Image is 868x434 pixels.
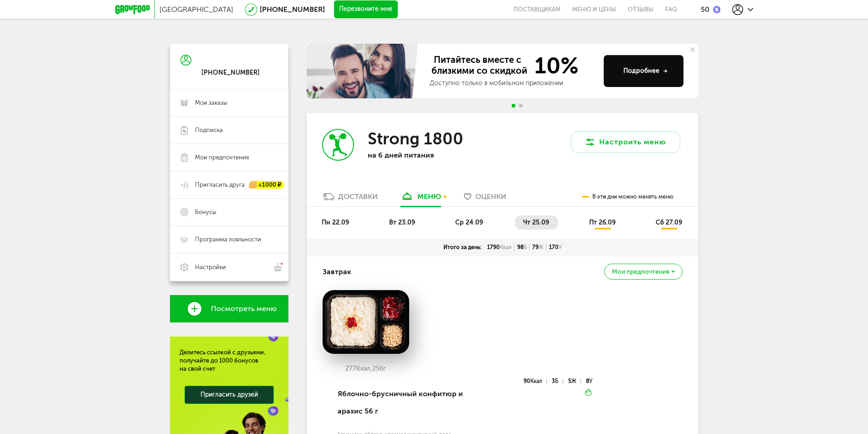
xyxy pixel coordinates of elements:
div: 5 [568,379,581,383]
div: 170 [546,244,565,251]
div: 90 [524,379,547,383]
div: 3 [552,379,563,383]
button: Настроить меню [571,131,680,153]
div: Доставки [338,192,378,201]
a: Пригласить друзей [185,386,274,404]
a: Подписка [170,117,288,144]
span: Настройки [195,263,226,271]
span: Ж [539,244,544,250]
a: Оценки [459,192,511,206]
span: Оценки [475,192,506,201]
a: Посмотреть меню [170,295,288,322]
div: +1000 ₽ [249,181,284,189]
span: Ккал [530,378,542,384]
img: big_ugXq6ewxhdeMJ7sm.png [323,290,409,354]
div: Доступно только в мобильном приложении [430,79,596,88]
span: чт 25.09 [523,219,549,226]
span: Подписка [195,126,223,134]
span: Мои предпочтения [612,269,669,275]
div: Итого за день: [441,244,484,251]
button: Перезвоните мне [334,0,398,19]
span: Питайтесь вместе с близкими со скидкой [430,54,529,77]
span: пт 26.09 [589,219,616,226]
div: 50 [701,5,709,14]
span: Пригласить друга [195,181,245,189]
a: [PHONE_NUMBER] [260,5,325,14]
div: 1790 [484,244,514,251]
span: Ж [571,378,576,384]
div: [PHONE_NUMBER] [201,69,260,77]
a: Бонусы [170,199,288,226]
a: Программа лояльности [170,226,288,253]
span: Ккал, [356,365,372,373]
p: на 6 дней питания [368,151,486,159]
a: меню [396,192,446,206]
div: Яблочно-брусничный конфитюр и арахис 56 г [338,378,464,427]
div: Делитесь ссылкой с друзьями, получайте до 1000 бонусов на свой счет [180,348,279,373]
h3: Strong 1800 [368,129,463,148]
img: family-banner.579af9d.jpg [307,44,421,98]
span: [GEOGRAPHIC_DATA] [159,5,233,14]
span: г [383,365,386,373]
div: 8 [586,379,592,383]
div: В эти дни можно менять меню [582,188,673,206]
img: bonus_b.cdccf46.png [713,6,720,13]
span: ср 24.09 [455,219,483,226]
span: вт 23.09 [389,219,415,226]
div: 79 [529,244,546,251]
div: 98 [514,244,529,251]
span: Go to slide 1 [512,104,515,107]
a: Мои заказы [170,89,288,117]
h4: Завтрак [323,263,351,281]
a: Мои предпочтения [170,144,288,171]
span: Мои предпочтения [195,153,249,162]
span: Б [524,244,527,250]
span: Программа лояльности [195,235,261,244]
span: Посмотреть меню [211,305,277,313]
div: 277 256 [323,365,409,373]
span: Мои заказы [195,99,227,107]
span: У [589,378,592,384]
a: Настройки [170,253,288,281]
span: Ккал [500,244,512,250]
span: 10% [529,54,579,77]
span: сб 27.09 [656,219,682,226]
button: Подробнее [604,55,683,87]
span: Б [555,378,558,384]
div: Подробнее [623,66,668,76]
a: Доставки [318,192,382,206]
span: пн 22.09 [322,219,349,226]
a: Пригласить друга +1000 ₽ [170,171,288,199]
span: Бонусы [195,208,216,216]
span: Go to slide 2 [519,104,523,107]
span: У [559,244,562,250]
div: меню [417,192,441,201]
